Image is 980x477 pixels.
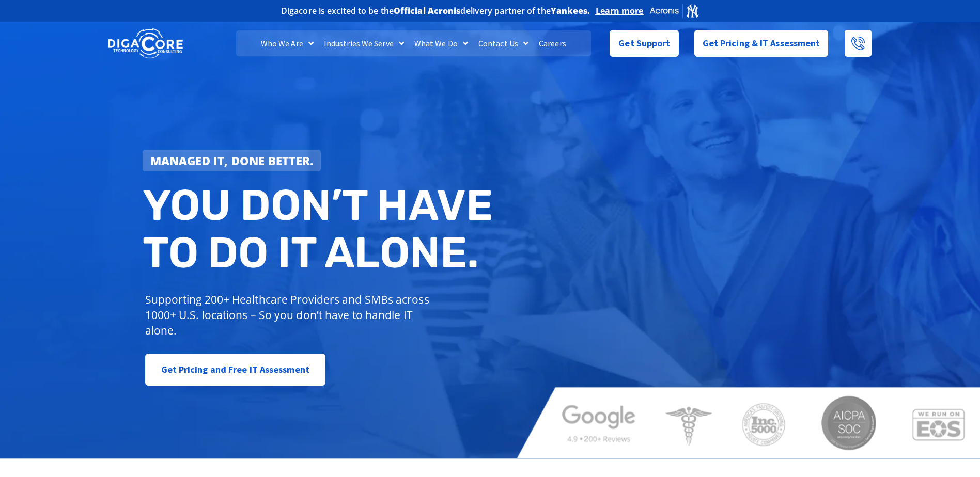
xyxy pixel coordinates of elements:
[473,30,534,56] a: Contact Us
[551,5,590,17] b: Yankees.
[150,153,314,168] strong: Managed IT, done better.
[596,6,644,16] a: Learn more
[161,359,309,380] span: Get Pricing and Free IT Assessment
[618,33,670,54] span: Get Support
[108,27,183,60] img: DigaCore Technology Consulting
[319,30,409,56] a: Industries We Serve
[649,3,699,18] img: Acronis
[394,5,461,17] b: Official Acronis
[236,30,590,56] nav: Menu
[281,7,590,15] h2: Digacore is excited to be the delivery partner of the
[143,150,321,171] a: Managed IT, done better.
[694,30,829,57] a: Get Pricing & IT Assessment
[143,182,498,276] h2: You don’t have to do IT alone.
[610,30,678,57] a: Get Support
[256,30,319,56] a: Who We Are
[703,33,820,54] span: Get Pricing & IT Assessment
[145,354,325,386] a: Get Pricing and Free IT Assessment
[409,30,473,56] a: What We Do
[145,292,434,338] p: Supporting 200+ Healthcare Providers and SMBs across 1000+ U.S. locations – So you don’t have to ...
[534,30,571,56] a: Careers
